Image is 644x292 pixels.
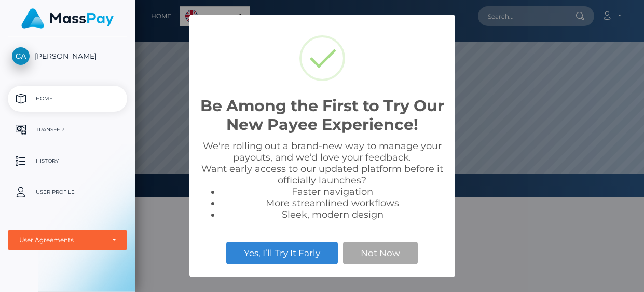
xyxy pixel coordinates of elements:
[226,242,338,264] button: Yes, I’ll Try It Early
[12,184,123,200] p: User Profile
[221,186,445,197] li: Faster navigation
[12,91,123,107] p: Home
[19,236,104,244] div: User Agreements
[12,153,123,169] p: History
[200,97,445,134] h2: Be Among the First to Try Our New Payee Experience!
[8,230,127,250] button: User Agreements
[221,209,445,220] li: Sleek, modern design
[343,242,418,264] button: Not Now
[8,51,127,61] span: [PERSON_NAME]
[221,197,445,209] li: More streamlined workflows
[12,122,123,138] p: Transfer
[200,140,445,220] div: We're rolling out a brand-new way to manage your payouts, and we’d love your feedback. Want early...
[21,8,114,29] img: MassPay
